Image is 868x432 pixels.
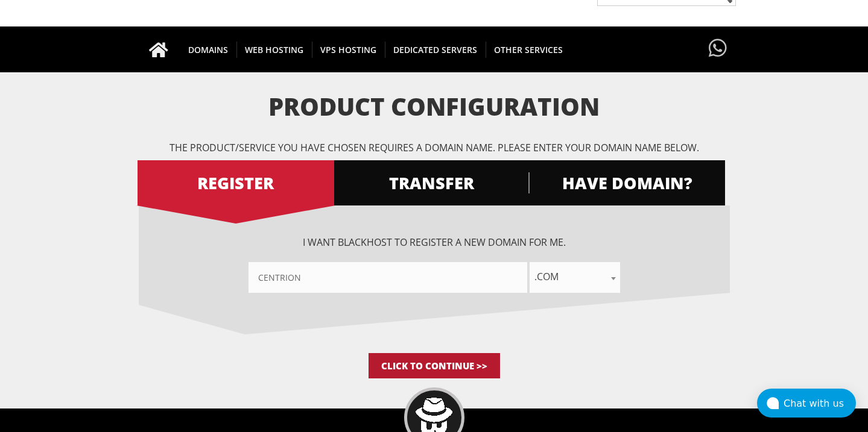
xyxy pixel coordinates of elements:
div: I want BlackHOST to register a new domain for me. [139,236,730,293]
span: .com [530,268,620,285]
span: WEB HOSTING [236,42,312,58]
span: DOMAINS [180,42,237,58]
span: DEDICATED SERVERS [385,42,486,58]
a: HAVE DOMAIN? [528,160,725,205]
span: TRANSFER [333,172,530,193]
a: OTHER SERVICES [486,27,571,72]
span: .com [530,262,620,293]
a: WEB HOSTING [236,27,312,72]
button: Chat with us [757,389,856,418]
a: VPS HOSTING [312,27,385,72]
a: Go to homepage [137,27,180,72]
a: TRANSFER [333,160,530,205]
a: REGISTER [138,160,334,205]
h1: Product Configuration [139,93,730,120]
span: REGISTER [138,172,334,193]
input: Click to Continue >> [369,353,500,378]
div: Chat with us [784,398,856,409]
span: VPS HOSTING [312,42,385,58]
span: OTHER SERVICES [486,42,571,58]
a: Have questions? [706,27,730,71]
p: The product/service you have chosen requires a domain name. Please enter your domain name below. [139,141,730,154]
a: DOMAINS [180,27,237,72]
a: DEDICATED SERVERS [385,27,486,72]
span: HAVE DOMAIN? [528,172,725,193]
